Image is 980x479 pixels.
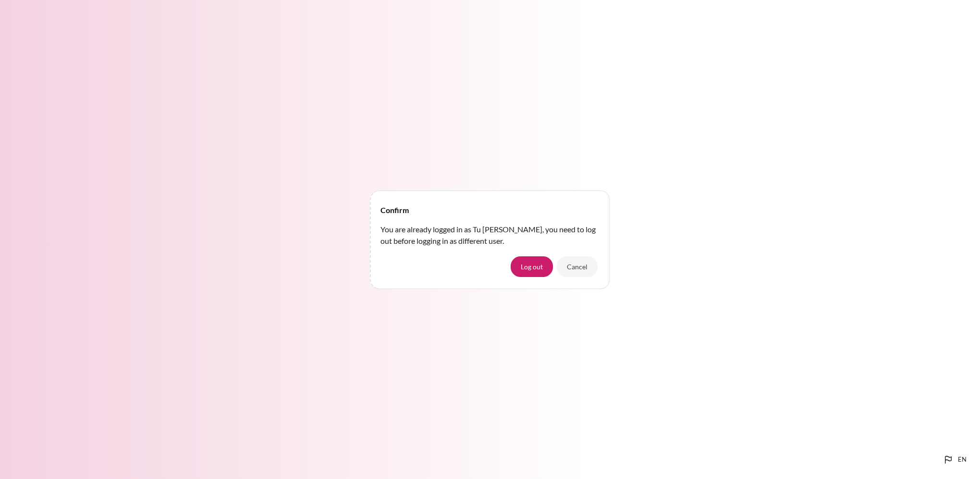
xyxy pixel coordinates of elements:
[511,256,553,277] button: Log out
[958,455,967,465] span: en
[380,224,600,247] p: You are already logged in as Tu [PERSON_NAME], you need to log out before logging in as different...
[939,450,970,469] button: Languages
[557,256,598,277] button: Cancel
[380,204,409,216] h4: Confirm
